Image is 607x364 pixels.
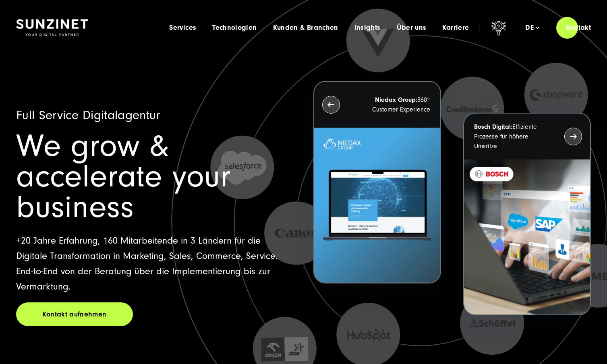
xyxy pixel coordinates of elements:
[442,24,469,32] a: Karriere
[314,128,440,283] img: Letztes Projekt von Niedax. Ein Laptop auf dem die Niedax Website geöffnet ist, auf blauem Hinter...
[16,19,88,36] img: SUNZINET Full Service Digital Agentur
[525,24,539,32] div: de
[212,24,257,32] a: Technologien
[354,24,381,32] a: Insights
[474,123,512,130] strong: Bosch Digital:
[556,16,601,39] a: Kontakt
[463,113,591,315] button: Bosch Digital:Effiziente Prozesse für höhere Umsätze BOSCH - Kundeprojekt - Digital Transformatio...
[397,24,427,32] a: Über uns
[474,122,550,151] p: Effiziente Prozesse für höhere Umsätze
[169,24,196,32] a: Services
[16,108,160,122] span: Full Service Digitalagentur
[375,96,417,103] strong: Niedax Group:
[16,302,133,326] a: Kontakt aufnehmen
[273,24,338,32] a: Kunden & Branchen
[464,159,590,314] img: BOSCH - Kundeprojekt - Digital Transformation Agentur SUNZINET
[354,95,430,114] p: 360° Customer Experience
[16,233,294,294] p: +20 Jahre Erfahrung, 160 Mitarbeitende in 3 Ländern für die Digitale Transformation in Marketing,...
[16,131,294,223] h1: We grow & accelerate your business
[313,81,441,283] button: Niedax Group:360° Customer Experience Letztes Projekt von Niedax. Ein Laptop auf dem die Niedax W...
